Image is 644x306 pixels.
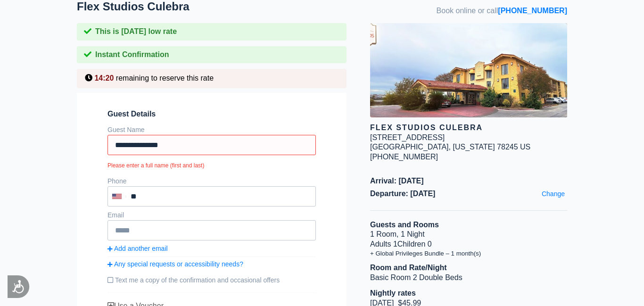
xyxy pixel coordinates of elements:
[370,176,567,186] span: Arrival: [DATE]
[370,289,416,297] b: Nightly rates
[437,6,567,16] span: Book online or call
[370,123,567,133] div: Flex Studios Culebra
[498,7,567,15] a: [PHONE_NUMBER]
[370,23,567,117] img: hotel image
[107,272,316,288] label: Text me a copy of the confirmation and occasional offers
[497,143,518,151] span: 78245
[370,240,567,249] li: Adults 1
[77,46,347,64] div: Instant Confirmation
[77,23,347,41] div: This is [DATE] low rate
[107,126,145,133] label: Guest Name
[107,109,316,119] span: Guest Details
[370,152,567,162] div: [PHONE_NUMBER]
[370,273,567,283] li: Basic Room 2 Double Beds
[370,221,439,229] b: Guests and Rooms
[370,264,447,272] b: Room and Rate/Night
[107,260,316,268] a: Any special requests or accessibility needs?
[107,211,124,219] label: Email
[370,189,567,199] span: Departure: [DATE]
[370,249,567,257] li: + Global Privileges Bundle – 1 month(s)
[397,240,432,248] span: Children 0
[116,74,214,82] span: remaining to reserve this rate
[94,74,114,82] span: 14:20
[370,133,445,143] div: [STREET_ADDRESS]
[520,143,530,151] span: US
[107,177,126,185] label: Phone
[108,187,128,206] div: United States: +1
[370,230,567,240] li: 1 Room, 1 Night
[453,143,495,151] span: [US_STATE]
[107,244,316,253] a: Add another email
[539,187,567,200] a: Change
[107,162,316,170] small: Please enter a full name (first and last)
[370,143,451,151] span: [GEOGRAPHIC_DATA],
